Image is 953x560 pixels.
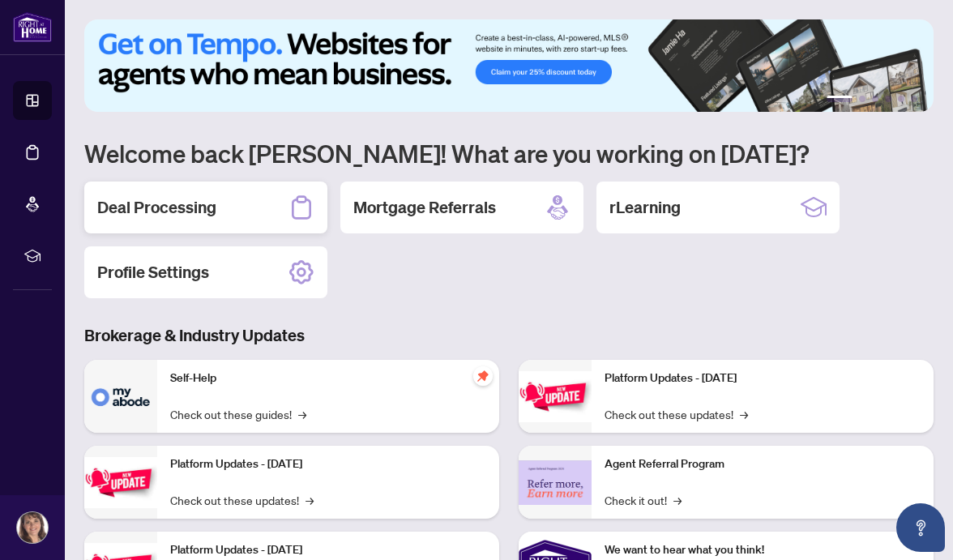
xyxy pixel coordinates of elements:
h2: rLearning [609,196,681,219]
span: → [673,491,682,509]
p: Platform Updates - [DATE] [605,370,921,387]
button: 6 [911,96,917,102]
img: Profile Icon [17,512,48,543]
p: Self-Help [170,370,486,387]
h2: Profile Settings [97,261,209,284]
button: 2 [859,96,865,102]
a: Check it out!→ [605,491,682,509]
h2: Mortgage Referrals [353,196,496,219]
p: We want to hear what you think! [605,541,921,559]
button: 4 [885,96,891,102]
a: Check out these updates!→ [605,405,748,423]
span: → [740,405,748,423]
span: pushpin [473,366,493,386]
h3: Brokerage & Industry Updates [84,324,934,347]
span: → [298,405,306,423]
a: Check out these guides!→ [170,405,306,423]
p: Agent Referral Program [605,455,921,473]
img: Platform Updates - September 16, 2025 [84,457,157,508]
button: 3 [872,96,878,102]
button: Open asap [896,503,945,552]
button: 1 [827,96,853,102]
img: Slide 0 [84,19,934,112]
h2: Deal Processing [97,196,216,219]
img: logo [13,12,52,42]
button: 5 [898,96,904,102]
a: Check out these updates!→ [170,491,314,509]
p: Platform Updates - [DATE] [170,541,486,559]
img: Agent Referral Program [519,460,592,505]
h1: Welcome back [PERSON_NAME]! What are you working on [DATE]? [84,138,934,169]
img: Self-Help [84,360,157,433]
img: Platform Updates - June 23, 2025 [519,371,592,422]
span: → [306,491,314,509]
p: Platform Updates - [DATE] [170,455,486,473]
